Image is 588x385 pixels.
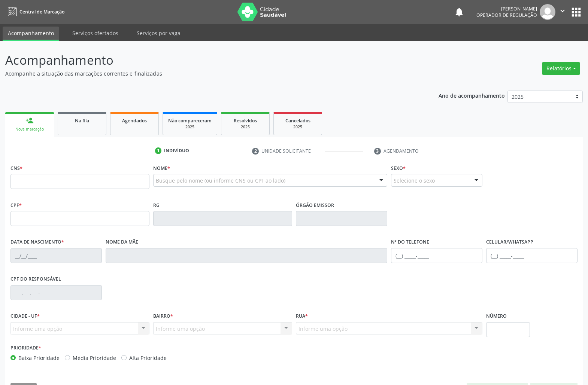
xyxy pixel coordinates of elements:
[391,248,482,263] input: (__) _____-_____
[19,9,64,15] span: Central de Marcação
[234,117,257,124] span: Resolvidos
[164,147,189,154] div: Indivíduo
[439,91,505,100] p: Ano de acompanhamento
[155,147,162,154] div: 1
[285,117,310,124] span: Cancelados
[10,248,102,263] input: __/__/____
[5,6,64,18] a: Central de Marcação
[153,311,173,322] label: Bairro
[153,162,170,174] label: Nome
[10,285,102,300] input: ___.___.___-__
[10,311,40,322] label: Cidade - UF
[122,117,147,124] span: Agendados
[476,6,537,12] div: [PERSON_NAME]
[542,62,580,75] button: Relatórios
[10,274,61,285] label: CPF do responsável
[153,199,160,211] label: RG
[3,27,59,41] a: Acompanhamento
[570,6,583,19] button: apps
[486,248,578,263] input: (__) _____-_____
[486,311,507,322] label: Número
[156,177,285,184] span: Busque pelo nome (ou informe CNS ou CPF ao lado)
[25,116,34,125] div: person_add
[540,4,555,20] img: img
[10,236,64,248] label: Data de nascimento
[10,126,49,132] div: Nova marcação
[391,162,406,174] label: Sexo
[5,70,409,77] p: Acompanhe a situação das marcações correntes e finalizadas
[131,27,186,40] a: Serviços por vaga
[558,7,567,15] i: 
[5,51,409,70] p: Acompanhamento
[454,7,464,17] button: notifications
[168,124,212,130] div: 2025
[279,124,316,130] div: 2025
[296,199,334,211] label: Órgão emissor
[10,162,22,174] label: CNS
[486,236,533,248] label: Celular/WhatsApp
[10,199,22,211] label: CPF
[394,177,435,184] span: Selecione o sexo
[296,311,308,322] label: Rua
[106,236,138,248] label: Nome da mãe
[168,117,212,124] span: Não compareceram
[476,12,537,18] span: Operador de regulação
[75,117,89,124] span: Na fila
[555,4,570,20] button: 
[391,236,429,248] label: Nº do Telefone
[18,354,60,362] label: Baixa Prioridade
[10,342,41,354] label: Prioridade
[67,27,124,40] a: Serviços ofertados
[129,354,167,362] label: Alta Prioridade
[73,354,116,362] label: Média Prioridade
[227,124,264,130] div: 2025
